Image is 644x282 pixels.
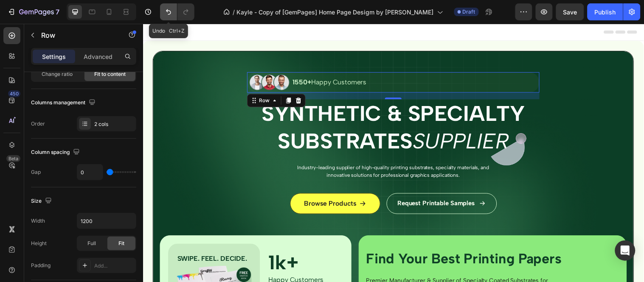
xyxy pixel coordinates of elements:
[118,240,124,247] span: Fit
[31,120,45,128] div: Order
[31,262,51,269] div: Padding
[248,172,360,193] button: <p>Request Printable Samples</p>
[236,8,434,17] span: Kayle - Copy of [GemPages] Home Page Desigm by [PERSON_NAME]
[164,178,218,188] p: Browse Products
[275,106,372,132] i: Supplier
[31,240,47,247] div: Height
[128,254,211,267] p: Happy Customers
[31,195,53,207] div: Size
[259,178,337,187] p: Request Printable Samples
[117,74,131,82] div: Row
[77,213,136,229] input: Auto
[588,3,623,20] button: Publish
[42,52,66,61] p: Settings
[42,70,73,78] span: Change ratio
[31,147,82,158] div: Column spacing
[160,3,194,20] div: Undo/Redo
[152,53,229,66] p: Happy Customers
[87,240,96,247] span: Full
[35,233,110,245] p: SWIPE. FEEL. DECIDE.
[56,7,59,17] p: 7
[128,150,381,158] p: innovative solutions for professional graphics applications.
[354,111,391,145] img: gempages_524722224448406336-303daefb-3213-4f0c-a88b-614fcb95f918.png
[227,232,484,246] p: Find Your Best Printing Papers
[152,55,172,63] strong: 1550+
[31,97,97,109] div: Columns management
[77,165,103,180] input: Auto
[8,90,20,97] div: 450
[6,155,20,162] div: Beta
[31,217,45,225] div: Width
[94,120,134,128] div: 2 cols
[227,256,476,266] p: Premier Manufacturer & Supplier of Specialty Coated Substrates for
[556,3,584,20] button: Save
[233,8,235,17] span: /
[121,78,388,104] strong: Synthetic & Specialty
[128,233,211,253] p: 1k+
[563,8,577,16] span: Save
[3,3,63,20] button: 7
[128,142,381,150] p: Industry-leading supplier of high-quality printing substrates, specialty materials, and
[138,106,275,132] strong: Substrates
[31,168,41,176] div: Gap
[615,240,636,261] div: Open Intercom Messenger
[94,70,126,78] span: Fit to content
[463,8,475,16] span: Draft
[84,52,112,61] p: Advanced
[41,30,113,40] p: Row
[94,262,134,270] div: Add...
[595,8,616,17] div: Publish
[150,172,242,193] button: <p>Browse Products</p>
